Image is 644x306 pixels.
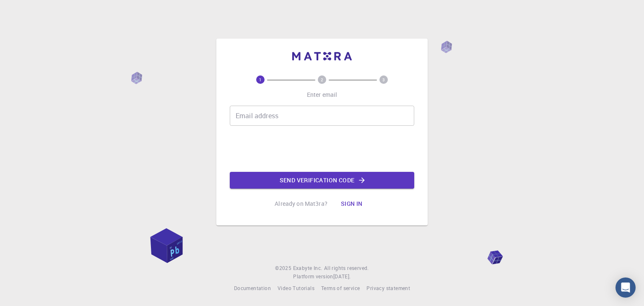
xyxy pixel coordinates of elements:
[366,284,410,293] a: Privacy statement
[278,284,314,293] a: Video Tutorials
[259,77,262,83] text: 1
[278,285,314,291] span: Video Tutorials
[234,285,271,291] span: Documentation
[275,264,293,272] span: © 2025
[334,195,369,212] button: Sign in
[324,264,369,272] span: All rights reserved.
[293,264,322,272] a: Exabyte Inc.
[293,265,322,271] span: Exabyte Inc.
[307,91,338,99] p: Enter email
[321,284,360,293] a: Terms of service
[366,285,410,291] span: Privacy statement
[615,277,636,298] div: Open Intercom Messenger
[258,132,386,165] iframe: reCAPTCHA
[333,272,351,281] a: [DATE].
[230,172,414,189] button: Send verification code
[293,272,333,281] span: Platform version
[333,273,351,280] span: [DATE] .
[321,77,323,83] text: 2
[234,284,271,293] a: Documentation
[382,77,385,83] text: 3
[321,285,360,291] span: Terms of service
[275,200,327,208] p: Already on Mat3ra?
